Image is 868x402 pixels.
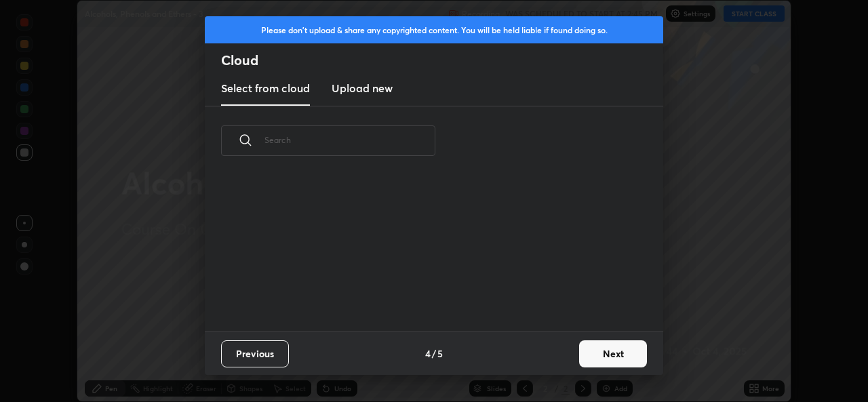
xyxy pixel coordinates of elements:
button: Next [579,340,647,367]
h2: Cloud [221,52,663,69]
input: Search [264,111,435,169]
button: Previous [221,340,289,367]
h4: 5 [437,346,443,361]
h3: Select from cloud [221,80,310,96]
div: Please don't upload & share any copyrighted content. You will be held liable if found doing so. [205,16,663,43]
h4: 4 [425,346,431,361]
h3: Upload new [332,80,393,96]
h4: / [432,346,436,361]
